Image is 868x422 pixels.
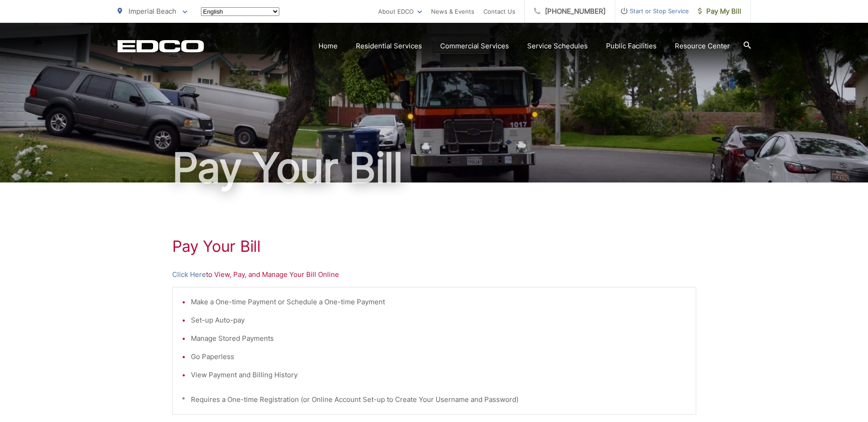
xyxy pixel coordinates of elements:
[483,6,515,17] a: Contact Us
[356,41,422,52] a: Residential Services
[698,6,741,17] span: Pay My Bill
[191,370,687,380] li: View Payment and Billing History
[318,41,338,52] a: Home
[172,237,696,255] h1: Pay Your Bill
[191,333,687,344] li: Manage Stored Payments
[527,41,588,52] a: Service Schedules
[201,7,279,16] select: Select a language
[191,351,687,362] li: Go Paperless
[118,40,204,52] a: EDCD logo. Return to the homepage.
[606,41,657,52] a: Public Facilities
[182,394,687,405] p: * Requires a One-time Registration (or Online Account Set-up to Create Your Username and Password)
[128,7,176,16] span: Imperial Beach
[675,41,730,52] a: Resource Center
[431,6,474,17] a: News & Events
[172,269,206,280] a: Click Here
[118,145,751,191] h1: Pay Your Bill
[191,297,687,307] li: Make a One-time Payment or Schedule a One-time Payment
[172,269,696,280] p: to View, Pay, and Manage Your Bill Online
[440,41,509,52] a: Commercial Services
[378,6,422,17] a: About EDCO
[191,315,687,326] li: Set-up Auto-pay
